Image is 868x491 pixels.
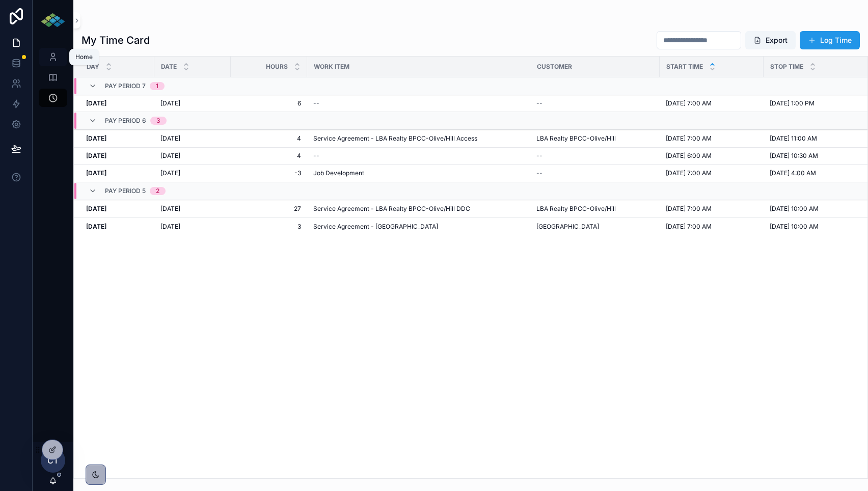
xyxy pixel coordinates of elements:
[536,205,654,213] a: LBA Realty BPCC-Olive/Hill
[160,169,180,177] span: [DATE]
[105,187,146,195] span: Pay Period 5
[666,169,757,177] a: [DATE] 7:00 AM
[666,152,757,160] a: [DATE] 6:00 AM
[666,63,703,71] span: Start Time
[313,99,319,107] span: --
[770,205,864,213] a: [DATE] 10:00 AM
[237,223,301,231] a: 3
[160,152,225,160] a: [DATE]
[82,33,150,47] h1: My Time Card
[313,223,438,231] a: Service Agreement - [GEOGRAPHIC_DATA]
[666,223,712,231] span: [DATE] 7:00 AM
[86,169,106,177] strong: [DATE]
[666,134,757,143] a: [DATE] 7:00 AM
[666,134,712,143] span: [DATE] 7:00 AM
[536,152,542,160] span: --
[536,99,654,107] a: --
[536,223,654,231] a: [GEOGRAPHIC_DATA]
[160,134,225,143] a: [DATE]
[160,205,180,213] span: [DATE]
[770,223,864,231] a: [DATE] 10:00 AM
[237,134,301,143] a: 4
[40,12,66,29] img: App logo
[86,99,148,107] a: [DATE]
[770,134,864,143] a: [DATE] 11:00 AM
[237,152,301,160] span: 4
[86,205,148,213] a: [DATE]
[313,152,524,160] a: --
[156,82,158,90] div: 1
[536,223,599,231] a: [GEOGRAPHIC_DATA]
[313,134,477,143] a: Service Agreement - LBA Realty BPCC-Olive/Hill Access
[237,169,301,177] a: -3
[47,454,59,467] span: CT
[160,169,225,177] a: [DATE]
[160,99,180,107] span: [DATE]
[313,134,524,143] a: Service Agreement - LBA Realty BPCC-Olive/Hill Access
[313,169,524,177] a: Job Development
[666,99,757,107] a: [DATE] 7:00 AM
[770,152,864,160] a: [DATE] 10:30 AM
[75,53,93,61] div: Home
[666,223,757,231] a: [DATE] 7:00 AM
[745,31,796,49] button: Export
[770,169,864,177] a: [DATE] 4:00 AM
[536,169,542,177] span: --
[666,205,757,213] a: [DATE] 7:00 AM
[156,187,159,195] div: 2
[160,99,225,107] a: [DATE]
[770,152,818,160] span: [DATE] 10:30 AM
[536,169,654,177] a: --
[313,152,319,160] span: --
[666,99,712,107] span: [DATE] 7:00 AM
[666,205,712,213] span: [DATE] 7:00 AM
[105,117,146,125] span: Pay Period 6
[160,152,180,160] span: [DATE]
[537,63,572,71] span: Customer
[86,152,106,159] strong: [DATE]
[160,223,225,231] a: [DATE]
[536,152,654,160] a: --
[86,134,148,143] a: [DATE]
[536,205,616,213] a: LBA Realty BPCC-Olive/Hill
[313,205,470,213] a: Service Agreement - LBA Realty BPCC-Olive/Hill DDC
[87,63,99,71] span: Day
[237,99,301,107] a: 6
[536,99,542,107] span: --
[770,223,819,231] span: [DATE] 10:00 AM
[800,31,860,49] button: Log Time
[86,223,106,230] strong: [DATE]
[105,82,146,90] span: Pay Period 7
[666,152,712,160] span: [DATE] 6:00 AM
[313,205,524,213] a: Service Agreement - LBA Realty BPCC-Olive/Hill DDC
[86,169,148,177] a: [DATE]
[770,134,817,143] span: [DATE] 11:00 AM
[313,169,364,177] a: Job Development
[666,169,712,177] span: [DATE] 7:00 AM
[160,223,180,231] span: [DATE]
[86,223,148,231] a: [DATE]
[313,99,524,107] a: --
[160,205,225,213] a: [DATE]
[314,63,349,71] span: Work Item
[237,205,301,213] a: 27
[770,63,803,71] span: Stop Time
[770,169,816,177] span: [DATE] 4:00 AM
[160,134,180,143] span: [DATE]
[86,205,106,212] strong: [DATE]
[33,41,73,120] div: scrollable content
[536,134,616,143] a: LBA Realty BPCC-Olive/Hill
